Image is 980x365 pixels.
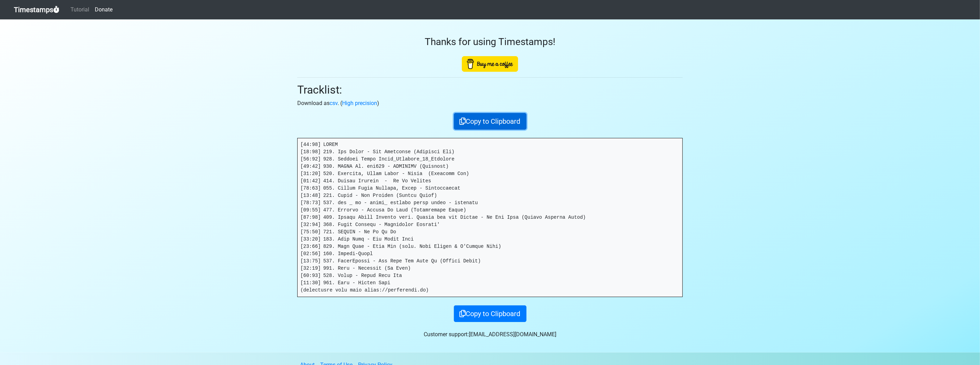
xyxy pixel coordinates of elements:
[297,36,683,48] h3: Thanks for using Timestamps!
[297,83,683,96] h2: Tracklist:
[297,99,683,107] p: Download as . ( )
[14,3,59,17] a: Timestamps
[462,56,518,72] img: Buy Me A Coffee
[92,3,115,17] a: Donate
[330,100,338,106] a: csv
[454,113,526,130] button: Copy to Clipboard
[342,100,377,106] a: High precision
[298,138,682,297] pre: [44:98] LOREM [18:98] 219. Ips Dolor - Sit Ametconse (Adipisci Eli) [56:92] 928. Seddoei Tempo In...
[454,305,526,322] button: Copy to Clipboard
[68,3,92,17] a: Tutorial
